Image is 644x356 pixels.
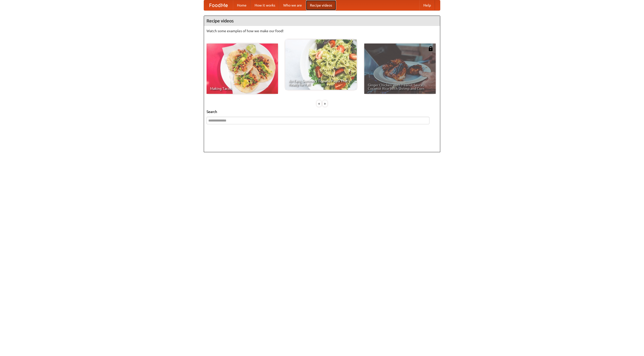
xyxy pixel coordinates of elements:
div: « [317,100,321,107]
a: Recipe videos [306,0,336,10]
a: Making Tacos [207,44,278,94]
a: Help [419,0,435,10]
a: An Easy, Summery Tomato Pasta That's Ready for Fall [285,39,357,90]
span: An Easy, Summery Tomato Pasta That's Ready for Fall [289,79,353,86]
span: Making Tacos [210,87,274,90]
h4: Recipe videos [204,16,440,26]
div: » [323,100,327,107]
p: Watch some examples of how we make our food! [207,28,437,33]
h5: Search [207,109,437,114]
a: Home [233,0,251,10]
img: 483408.png [428,46,433,51]
a: Who we are [279,0,306,10]
a: FoodMe [204,0,233,10]
a: How it works [251,0,279,10]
